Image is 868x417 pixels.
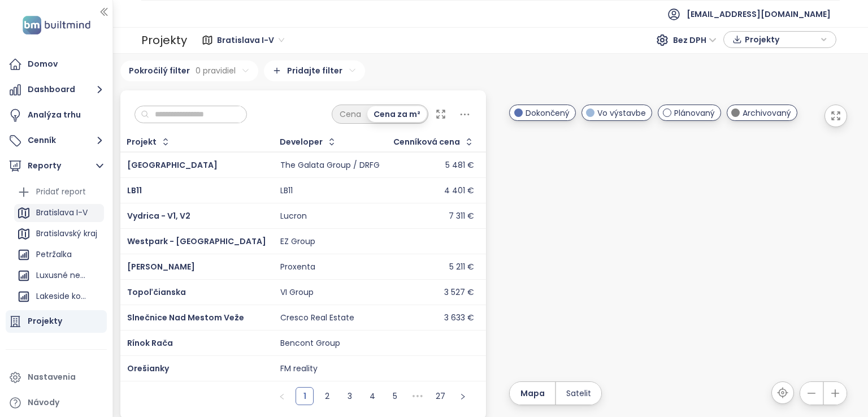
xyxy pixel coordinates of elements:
div: 5 481 € [445,160,474,171]
li: 27 [431,387,449,405]
span: Satelit [566,387,591,399]
a: Nastavenia [6,366,107,389]
div: Domov [28,57,58,71]
a: Návody [6,392,107,414]
div: Cenníková cena [393,138,460,146]
div: The Galata Group / DRFG [280,160,380,171]
div: EZ Group [280,237,315,247]
div: Lakeside konkurencia [14,288,104,306]
span: Mapa [520,387,545,399]
a: Slnečnice Nad Mestom Veže [127,312,244,323]
a: 1 [296,388,313,405]
div: Pridať report [36,185,86,199]
button: Satelit [556,382,601,405]
a: 27 [432,388,449,405]
div: Projekt [127,138,157,146]
a: Projekty [6,310,107,333]
div: 5 211 € [449,262,474,272]
li: 5 [386,387,404,405]
div: Luxusné nehnuteľnosti [14,267,104,285]
span: left [279,393,285,400]
div: Návody [28,396,59,410]
button: Dashboard [6,79,107,101]
div: Petržalka [14,246,104,264]
div: button [730,31,830,48]
a: 3 [341,388,358,405]
li: Nasledujúcich 5 strán [409,387,427,405]
div: Analýza trhu [28,108,81,122]
a: Vydrica - V1, V2 [127,210,190,221]
div: FM reality [280,364,318,374]
div: Bencont Group [280,338,340,349]
div: 3 527 € [444,288,474,298]
div: 7 311 € [449,211,474,221]
button: Mapa [510,382,555,405]
span: Plánovaný [674,107,715,119]
div: Projekty [141,29,187,51]
li: 2 [318,387,336,405]
span: LB11 [127,185,142,196]
div: Bratislavský kraj [14,225,104,243]
span: ••• [409,387,427,405]
a: Domov [6,53,107,76]
a: Orešianky [127,363,169,374]
a: Westpark - [GEOGRAPHIC_DATA] [127,236,266,247]
img: logo [19,14,94,37]
li: 1 [296,387,314,405]
div: Bratislava I-V [14,204,104,222]
span: [EMAIL_ADDRESS][DOMAIN_NAME] [687,1,831,28]
div: Cresco Real Estate [280,313,354,323]
div: Developer [280,138,323,146]
li: 4 [363,387,381,405]
a: 5 [387,388,403,405]
a: [GEOGRAPHIC_DATA] [127,159,218,171]
button: left [273,387,291,405]
div: LB11 [280,186,293,196]
span: Dokončený [526,107,570,119]
div: Luxusné nehnuteľnosti [36,268,90,283]
div: VI Group [280,288,314,298]
div: Bratislavský kraj [36,227,97,241]
span: Bratislava I-V [217,32,284,49]
div: Lucron [280,211,307,221]
div: Bratislava I-V [36,206,88,220]
a: [PERSON_NAME] [127,261,195,272]
span: Bez DPH [673,32,717,49]
a: Rínok Rača [127,337,173,349]
a: Analýza trhu [6,104,107,127]
li: 3 [341,387,359,405]
button: Reporty [6,155,107,177]
div: Cena za m² [367,106,427,122]
div: Petržalka [36,247,72,262]
button: Cenník [6,129,107,152]
div: 4 401 € [444,186,474,196]
span: Vo výstavbe [597,107,646,119]
div: Nastavenia [28,370,76,384]
a: Topoľčianska [127,286,186,298]
button: right [454,387,472,405]
span: Projekty [745,31,818,48]
span: Archivovaný [743,107,791,119]
span: right [459,393,466,400]
a: 2 [319,388,336,405]
li: Predchádzajúca strana [273,387,291,405]
div: Pokročilý filter [120,60,258,81]
div: Proxenta [280,262,315,272]
div: Pridať report [14,183,104,201]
